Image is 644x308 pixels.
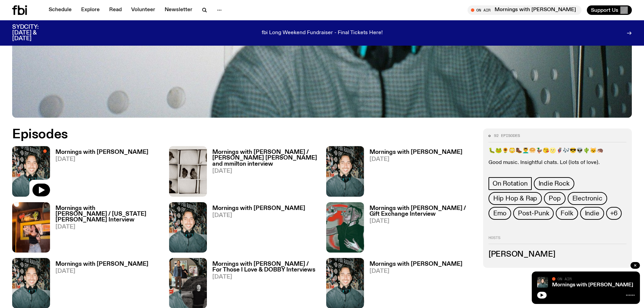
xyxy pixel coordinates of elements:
h3: [PERSON_NAME] [488,251,626,259]
h2: Episodes [12,128,423,141]
a: Indie [580,207,604,220]
span: [DATE] [55,157,148,162]
a: Emo [488,207,511,220]
span: Electronic [572,195,602,202]
span: 92 episodes [494,134,520,138]
img: Radio presenter Ben Hansen sits in front of a wall of photos and an fbi radio sign. Film photo. B... [169,202,207,253]
p: Good music. Insightful chats. Lol (lots of love). [488,160,626,166]
a: On Rotation [488,177,532,190]
span: [DATE] [212,274,318,280]
span: Post-Punk [518,210,549,217]
a: Mornings with [PERSON_NAME] / [PERSON_NAME] [PERSON_NAME] and mmilton interview[DATE] [207,149,318,196]
button: Support Us [587,5,632,15]
h3: Mornings with [PERSON_NAME] / [PERSON_NAME] [PERSON_NAME] and mmilton interview [212,149,318,167]
h2: Hosts [488,236,626,244]
a: Mornings with [PERSON_NAME] / Gift Exchange Interview[DATE] [364,206,475,253]
span: +6 [610,210,618,217]
h3: Mornings with [PERSON_NAME] [55,149,148,155]
img: Radio presenter Ben Hansen sits in front of a wall of photos and an fbi radio sign. Film photo. B... [326,146,364,196]
span: [DATE] [55,224,161,230]
a: Indie Rock [534,177,574,190]
h3: Mornings with [PERSON_NAME] [369,261,462,267]
a: Newsletter [161,5,196,15]
a: Post-Punk [513,207,554,220]
span: Pop [549,195,560,202]
span: Support Us [591,7,618,13]
span: Folk [560,210,573,217]
h3: SYDCITY: [DATE] & [DATE] [12,24,55,42]
span: [DATE] [212,168,318,174]
a: Schedule [45,5,76,15]
span: [DATE] [369,218,475,224]
span: [DATE] [55,268,148,274]
img: Radio presenter Ben Hansen sits in front of a wall of photos and an fbi radio sign. Film photo. B... [537,277,548,288]
h3: Mornings with [PERSON_NAME] [212,206,305,211]
h3: Mornings with [PERSON_NAME] / Gift Exchange Interview [369,206,475,217]
a: Electronic [568,192,607,205]
button: +6 [606,207,622,220]
a: Hip Hop & Rap [488,192,542,205]
span: [DATE] [212,213,305,218]
a: Pop [544,192,565,205]
a: Mornings with [PERSON_NAME][DATE] [207,206,305,253]
span: [DATE] [369,268,462,274]
span: Indie [585,210,599,217]
a: Mornings with [PERSON_NAME] / [US_STATE][PERSON_NAME] Interview[DATE] [50,206,161,253]
h3: Mornings with [PERSON_NAME] [55,261,148,267]
span: [DATE] [369,157,462,162]
a: Mornings with [PERSON_NAME][DATE] [364,149,462,196]
h3: Mornings with [PERSON_NAME] [369,149,462,155]
span: On Air [557,277,572,281]
a: Read [105,5,126,15]
a: Explore [77,5,104,15]
p: fbi Long Weekend Fundraiser - Final Tickets Here! [262,30,383,36]
a: Mornings with [PERSON_NAME][DATE] [50,149,148,196]
p: 🐛🐸🌻😳🥾💆‍♂️🥯🦆😘🌝🦸🎶😎👽🌵😼🦔 [488,148,626,154]
a: Mornings with [PERSON_NAME] [552,282,633,288]
span: On Rotation [493,180,528,187]
a: Folk [556,207,578,220]
h3: Mornings with [PERSON_NAME] / [US_STATE][PERSON_NAME] Interview [55,206,161,223]
a: Volunteer [127,5,159,15]
h3: Mornings with [PERSON_NAME] / For Those I Love & DOBBY Interviews [212,261,318,273]
button: On AirMornings with [PERSON_NAME] [468,5,581,15]
span: Emo [493,210,506,217]
span: Hip Hop & Rap [493,195,537,202]
span: Indie Rock [539,180,570,187]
